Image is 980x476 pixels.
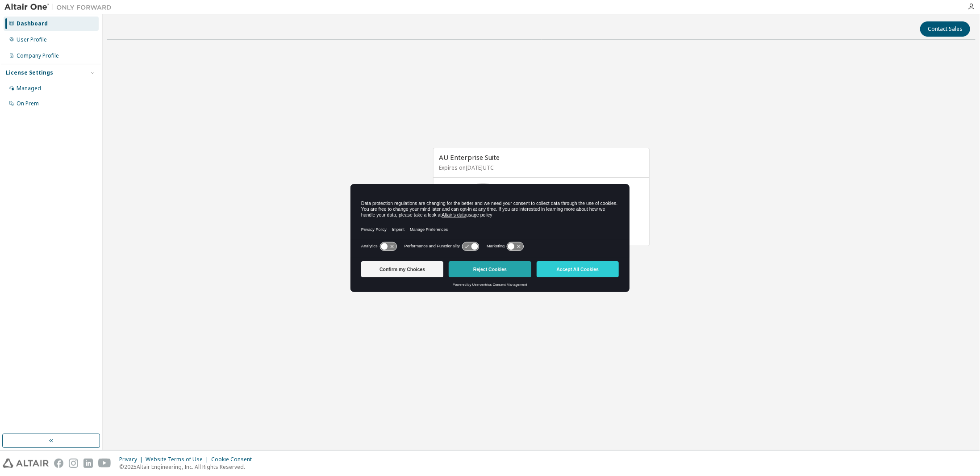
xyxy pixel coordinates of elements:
[439,153,500,162] span: AU Enterprise Suite
[17,100,39,107] div: On Prem
[17,36,47,43] div: User Profile
[17,85,41,92] div: Managed
[54,459,63,468] img: facebook.svg
[146,456,211,463] div: Website Terms of Use
[119,456,146,463] div: Privacy
[119,463,257,471] p: © 2025 Altair Engineering, Inc. All Rights Reserved.
[69,459,78,468] img: instagram.svg
[3,459,49,468] img: altair_logo.svg
[4,3,116,12] img: Altair One
[439,164,642,171] p: Expires on [DATE] UTC
[17,52,59,59] div: Company Profile
[6,69,53,76] div: License Settings
[920,21,970,37] button: Contact Sales
[17,20,48,27] div: Dashboard
[83,459,93,468] img: linkedin.svg
[211,456,257,463] div: Cookie Consent
[98,459,111,468] img: youtube.svg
